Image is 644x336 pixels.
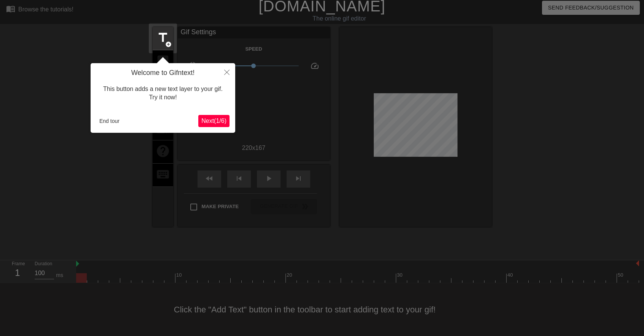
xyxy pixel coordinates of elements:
[201,118,226,124] span: Next ( 1 / 6 )
[96,77,230,110] div: This button adds a new text layer to your gif. Try it now!
[96,69,230,77] h4: Welcome to Gifntext!
[198,115,230,127] button: Next
[96,115,123,127] button: End tour
[218,63,235,81] button: Close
